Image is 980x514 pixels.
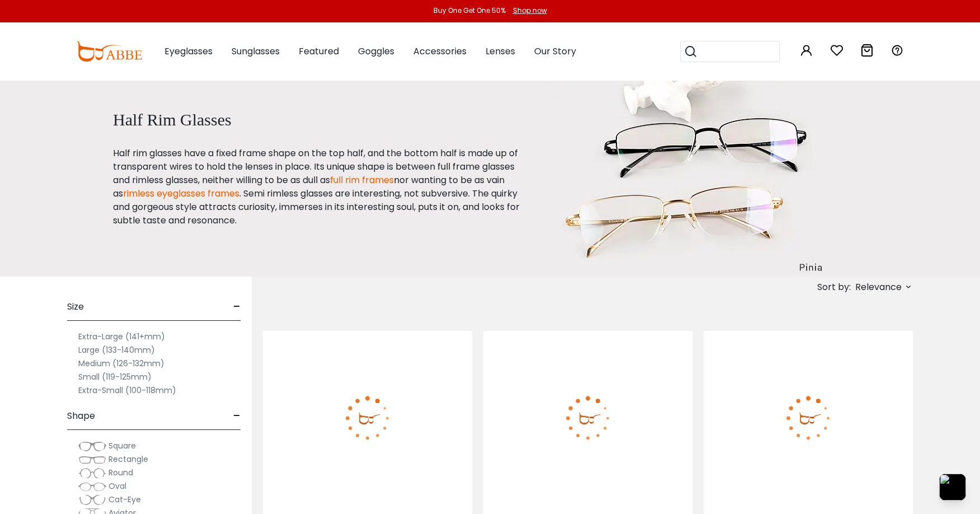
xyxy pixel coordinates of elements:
[109,480,126,492] span: Oval
[413,45,467,58] span: Accessories
[78,468,106,479] img: Round.png
[358,45,394,58] span: Goggles
[76,41,142,62] img: abbeglasses.com
[263,331,472,506] img: Black Liam - Titanium ,Adjust Nose Pads
[513,6,547,16] div: Shop now
[817,281,851,293] span: Sort by:
[78,494,106,506] img: Cat-Eye.png
[109,467,133,478] span: Round
[483,331,692,506] img: Gun Noah - Titanium ,Adjust Nose Pads
[67,403,95,429] span: Shape
[164,45,213,58] span: Eyeglasses
[299,45,339,58] span: Featured
[232,45,280,58] span: Sunglasses
[507,6,547,15] a: Shop now
[123,187,239,200] a: rimless eyeglasses frames
[78,454,106,465] img: Rectangle.png
[78,441,106,452] img: Square.png
[113,147,520,227] p: Half rim glasses have a fixed frame shape on the top half, and the bottom half is made up of tran...
[78,357,164,370] label: Medium (126-132mm)
[109,440,136,451] span: Square
[78,343,155,357] label: Large (133-140mm)
[233,293,241,320] span: -
[78,330,165,343] label: Extra-Large (141+mm)
[434,6,506,16] div: Buy One Get One 50%
[534,45,576,58] span: Our Story
[78,481,106,492] img: Oval.png
[78,370,152,384] label: Small (119-125mm)
[109,494,141,505] span: Cat-Eye
[330,174,394,186] a: full rim frames
[233,403,241,429] span: -
[109,454,148,465] span: Rectangle
[704,331,913,506] img: Gun Alexander - Metal ,Adjust Nose Pads
[548,81,832,277] img: half rim glasses
[486,45,515,58] span: Lenses
[78,384,176,397] label: Extra-Small (100-118mm)
[67,293,84,320] span: Size
[855,277,902,297] span: Relevance
[113,110,520,130] h1: Half Rim Glasses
